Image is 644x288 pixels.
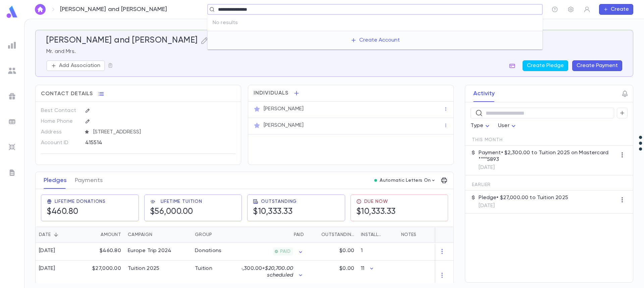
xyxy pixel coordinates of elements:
[161,199,202,204] span: Lifetime Tuition
[472,182,491,187] span: Earlier
[361,227,384,243] div: Installments
[473,85,495,102] button: Activity
[41,116,79,127] p: Home Phone
[212,229,223,240] button: Sort
[44,172,67,189] button: Pledges
[311,229,321,240] button: Sort
[262,266,293,278] span: + $20,700.00 scheduled
[46,60,105,71] button: Add Association
[472,137,502,142] span: This Month
[479,194,568,201] p: Pledge • $27,000.00 to Tuition 2025
[55,199,106,204] span: Lifetime Donations
[471,119,491,132] div: Type
[339,247,354,254] p: $0.00
[380,178,431,183] p: Automatic Letters On
[8,143,16,151] img: imports_grey.530a8a0e642e233f2baf0ef88e8c9fcb.svg
[384,229,394,240] button: Sort
[36,7,44,12] img: home_white.a664292cf8c1dea59945f0da9f25487c.svg
[358,227,398,243] div: Installments
[51,229,61,240] button: Sort
[39,247,55,254] div: [DATE]
[124,227,192,243] div: Campaign
[75,172,103,189] button: Payments
[236,265,293,279] p: $6,300.00
[41,91,93,97] span: Contact Details
[41,127,79,137] p: Address
[46,48,622,55] p: Mr. and Mrs.
[398,227,482,243] div: Notes
[81,227,124,243] div: Amount
[192,227,242,243] div: Group
[150,207,193,217] h5: $56,000.00
[47,207,78,217] h5: $460.80
[498,123,509,128] span: User
[294,227,304,243] div: Paid
[264,122,304,129] p: [PERSON_NAME]
[361,265,364,272] p: 11
[8,169,16,177] img: letters_grey.7941b92b52307dd3b8a917253454ce1c.svg
[471,123,483,128] span: Type
[277,249,293,254] span: PAID
[90,229,101,240] button: Sort
[128,265,159,272] div: Tuition 2025
[207,15,543,31] div: No results
[242,227,307,243] div: Paid
[254,90,288,97] span: Individuals
[321,227,354,243] div: Outstanding
[59,62,100,69] p: Add Association
[345,34,405,47] button: Create Account
[253,207,292,217] h5: $10,333.33
[283,229,294,240] button: Sort
[8,67,16,75] img: students_grey.60c7aba0da46da39d6d829b817ac14fc.svg
[91,129,236,135] span: [STREET_ADDRESS]
[364,199,388,204] span: Due Now
[372,176,439,185] button: Automatic Letters On
[195,247,222,254] div: Donations
[479,164,617,171] p: [DATE]
[39,227,51,243] div: Date
[339,265,354,272] p: $0.00
[358,243,398,261] div: 1
[81,243,124,261] div: $460.80
[8,92,16,100] img: campaigns_grey.99e729a5f7ee94e3726e6486bddda8f1.svg
[195,265,212,272] div: Tuition
[307,227,358,243] div: Outstanding
[39,265,55,272] div: [DATE]
[523,60,568,71] button: Create Pledge
[128,247,171,254] div: Europe Trip 2024
[356,207,396,217] h5: $10,333.33
[572,60,622,71] button: Create Payment
[479,150,617,163] p: Payment • $2,300.00 to Tuition 2025 on Mastercard ****5893
[261,199,297,204] span: Outstanding
[498,119,518,132] div: User
[479,203,568,209] p: [DATE]
[36,227,81,243] div: Date
[41,137,79,148] p: Account ID
[401,227,416,243] div: Notes
[60,6,167,13] p: [PERSON_NAME] and [PERSON_NAME]
[85,137,202,148] div: 415514
[128,227,152,243] div: Campaign
[41,105,79,116] p: Best Contact
[195,227,212,243] div: Group
[8,41,16,49] img: reports_grey.c525e4749d1bce6a11f5fe2a8de1b229.svg
[8,118,16,126] img: batches_grey.339ca447c9d9533ef1741baa751efc33.svg
[599,4,633,15] button: Create
[152,229,163,240] button: Sort
[264,106,304,112] p: [PERSON_NAME]
[46,36,198,46] h5: [PERSON_NAME] and [PERSON_NAME]
[101,227,121,243] div: Amount
[5,5,19,18] img: logo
